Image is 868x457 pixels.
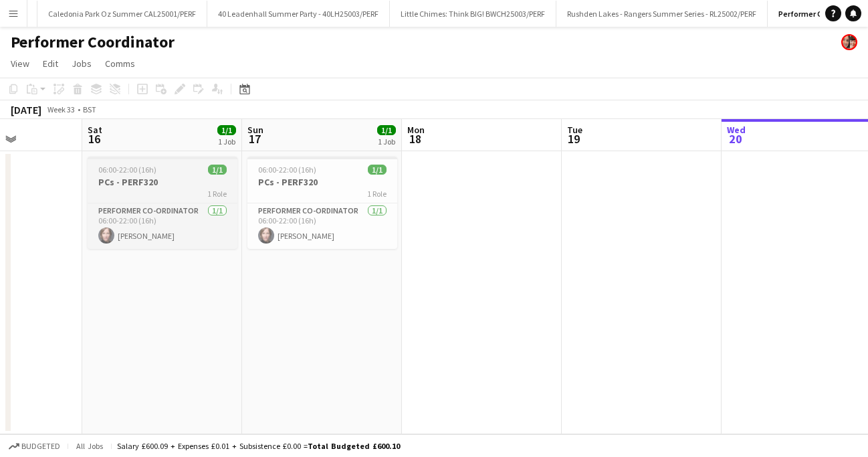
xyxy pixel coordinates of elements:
[117,441,400,451] div: Salary £600.09 + Expenses £0.01 + Subsistence £0.00 =
[725,131,746,147] span: 20
[37,1,207,27] button: Caledonia Park Oz Summer CAL25001/PERF
[100,55,140,72] a: Comms
[247,203,397,249] app-card-role: Performer Co-ordinator1/106:00-22:00 (16h)[PERSON_NAME]
[727,124,746,136] span: Wed
[308,441,400,451] span: Total Budgeted £600.10
[258,165,316,175] span: 06:00-22:00 (16h)
[247,157,397,249] app-job-card: 06:00-22:00 (16h)1/1PCs - PERF3201 RolePerformer Co-ordinator1/106:00-22:00 (16h)[PERSON_NAME]
[841,34,857,50] app-user-avatar: Performer Department
[98,165,156,175] span: 06:00-22:00 (16h)
[86,131,102,147] span: 16
[11,32,175,52] h1: Performer Coordinator
[74,441,106,451] span: All jobs
[245,131,263,147] span: 17
[368,165,387,175] span: 1/1
[21,442,60,451] span: Budgeted
[88,203,237,249] app-card-role: Performer Co-ordinator1/106:00-22:00 (16h)[PERSON_NAME]
[367,189,387,199] span: 1 Role
[105,58,135,70] span: Comms
[218,136,235,147] div: 1 Job
[405,131,425,147] span: 18
[247,176,397,188] h3: PCs - PERF320
[72,58,92,70] span: Jobs
[207,189,227,199] span: 1 Role
[88,124,102,136] span: Sat
[43,58,58,70] span: Edit
[11,103,41,116] div: [DATE]
[378,136,395,147] div: 1 Job
[7,439,62,454] button: Budgeted
[565,131,582,147] span: 19
[567,124,582,136] span: Tue
[88,176,237,188] h3: PCs - PERF320
[377,125,396,135] span: 1/1
[5,55,35,72] a: View
[11,58,29,70] span: View
[37,55,64,72] a: Edit
[66,55,97,72] a: Jobs
[44,104,78,114] span: Week 33
[390,1,556,27] button: Little Chimes: Think BIG! BWCH25003/PERF
[407,124,425,136] span: Mon
[556,1,768,27] button: Rushden Lakes - Rangers Summer Series - RL25002/PERF
[217,125,236,135] span: 1/1
[247,124,263,136] span: Sun
[83,104,96,114] div: BST
[207,1,390,27] button: 40 Leadenhall Summer Party - 40LH25003/PERF
[88,157,237,249] app-job-card: 06:00-22:00 (16h)1/1PCs - PERF3201 RolePerformer Co-ordinator1/106:00-22:00 (16h)[PERSON_NAME]
[208,165,227,175] span: 1/1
